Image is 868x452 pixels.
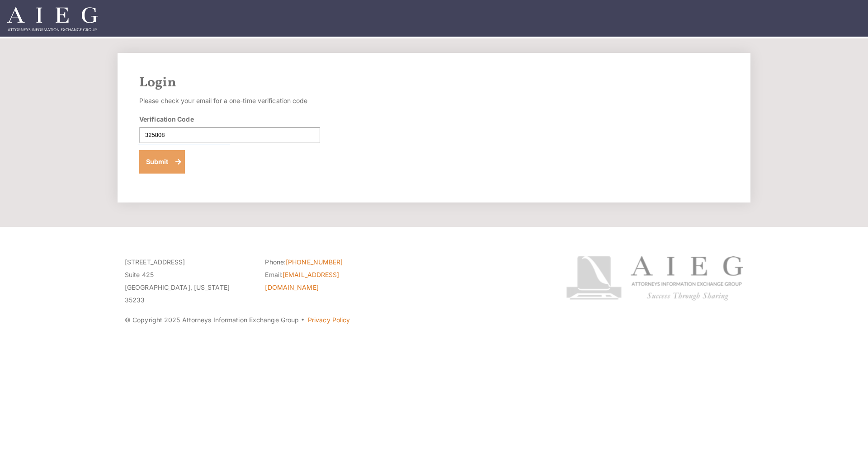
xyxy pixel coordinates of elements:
li: Phone: [265,256,392,268]
label: Verification Code [139,114,194,124]
p: © Copyright 2025 Attorneys Information Exchange Group [125,314,532,326]
a: Privacy Policy [308,316,350,324]
p: [STREET_ADDRESS] Suite 425 [GEOGRAPHIC_DATA], [US_STATE] 35233 [125,256,251,306]
a: [PHONE_NUMBER] [286,258,343,266]
span: · [301,320,305,324]
button: Submit [139,150,185,174]
a: [EMAIL_ADDRESS][DOMAIN_NAME] [265,271,339,291]
img: Attorneys Information Exchange Group [7,7,98,31]
img: Attorneys Information Exchange Group logo [566,256,743,301]
h2: Login [139,75,729,91]
li: Email: [265,268,392,294]
p: Please check your email for a one-time verification code [139,94,320,107]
